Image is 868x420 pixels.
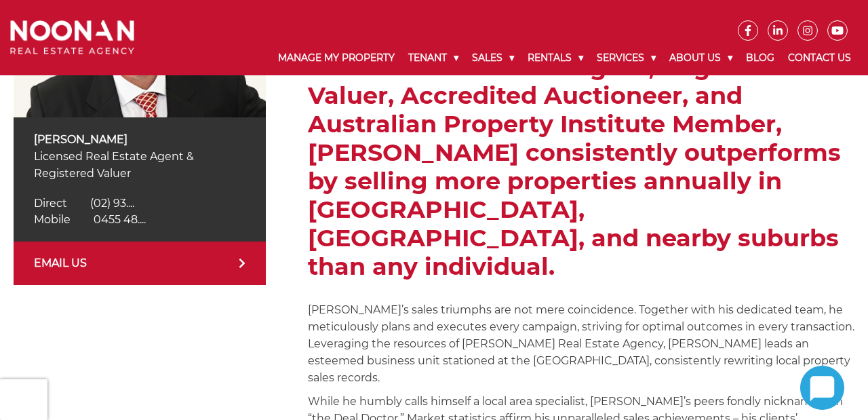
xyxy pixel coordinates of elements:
a: EMAIL US [14,242,266,285]
p: [PERSON_NAME] [34,131,245,148]
p: Licensed Real Estate Agent & Registered Valuer [34,148,245,182]
span: Direct [34,197,67,210]
a: Contact Us [781,41,858,75]
span: Mobile [34,213,71,226]
a: Click to reveal phone number [34,197,134,210]
span: 0455 48.... [94,213,146,226]
p: [PERSON_NAME]’s sales triumphs are not mere coincidence. Together with his dedicated team, he met... [308,301,854,386]
a: Tenant [401,41,465,75]
a: About Us [663,41,739,75]
span: (02) 93.... [90,197,134,210]
a: Rentals [521,41,590,75]
a: Manage My Property [271,41,401,75]
a: Services [590,41,663,75]
img: Noonan Real Estate Agency [10,20,134,55]
a: Sales [465,41,521,75]
a: Click to reveal phone number [34,213,146,226]
a: Blog [739,41,781,75]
